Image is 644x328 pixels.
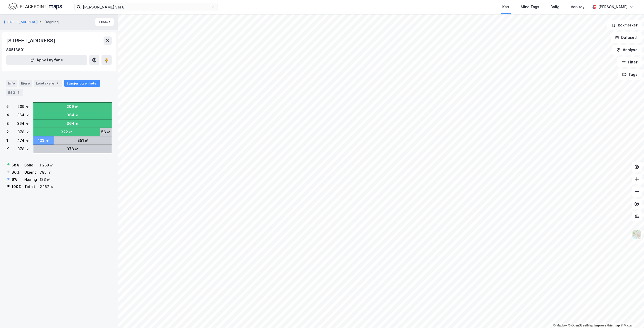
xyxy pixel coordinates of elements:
[632,230,642,240] img: Z
[6,47,25,53] div: 80513801
[17,129,29,135] div: 378 ㎡
[67,146,78,152] div: 378 ㎡
[17,112,29,118] div: 364 ㎡
[612,45,642,55] button: Analyse
[12,184,22,190] div: 100 %
[95,18,114,26] button: Tilbake
[17,120,29,127] div: 364 ㎡
[40,176,54,183] div: 123 ㎡
[611,32,642,43] button: Datasett
[521,4,539,10] div: Mine Tags
[61,129,72,135] div: 322 ㎡
[617,57,642,67] button: Filter
[81,3,211,11] input: Søk på adresse, matrikkel, gårdeiere, leietakere eller personer
[19,80,32,87] div: Eiere
[598,4,628,10] div: [PERSON_NAME]
[6,80,17,87] div: Info
[67,112,79,118] div: 364 ㎡
[101,129,110,135] div: 56 ㎡
[6,137,8,144] div: 1
[66,81,98,86] div: Etasjer og enheter
[571,4,585,10] div: Verktøy
[568,324,593,327] a: OpenStreetMap
[6,129,9,135] div: 2
[16,90,21,95] div: 3
[6,55,87,65] button: Åpne i ny fane
[24,169,37,175] div: Ukjent
[8,2,62,11] img: logo.f888ab2527a4732fd821a326f86c7f29.svg
[12,176,17,183] div: 6 %
[38,137,49,144] div: 123 ㎡
[12,162,19,168] div: 58 %
[40,169,54,175] div: 785 ㎡
[550,4,559,10] div: Bolig
[12,169,20,175] div: 36 %
[6,89,23,96] div: ESG
[24,184,37,190] div: Totalt
[17,104,29,110] div: 209 ㎡
[553,324,567,327] a: Mapbox
[40,184,54,190] div: 2 167 ㎡
[618,69,642,80] button: Tags
[595,324,620,327] a: Improve this map
[17,137,29,144] div: 474 ㎡
[77,137,88,144] div: 351 ㎡
[34,80,62,87] div: Leietakere
[67,120,79,127] div: 364 ㎡
[6,104,9,110] div: 5
[6,36,56,45] div: [STREET_ADDRESS]
[45,19,59,25] div: Bygning
[67,104,78,110] div: 209 ㎡
[55,81,60,86] div: 2
[6,146,9,152] div: K
[6,112,9,118] div: 4
[24,176,37,183] div: Næring
[40,162,54,168] div: 1 259 ㎡
[6,120,9,127] div: 3
[618,303,644,328] iframe: Chat Widget
[607,20,642,30] button: Bokmerker
[24,162,37,168] div: Bolig
[17,146,29,152] div: 378 ㎡
[4,20,39,25] button: [STREET_ADDRESS]
[502,4,509,10] div: Kart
